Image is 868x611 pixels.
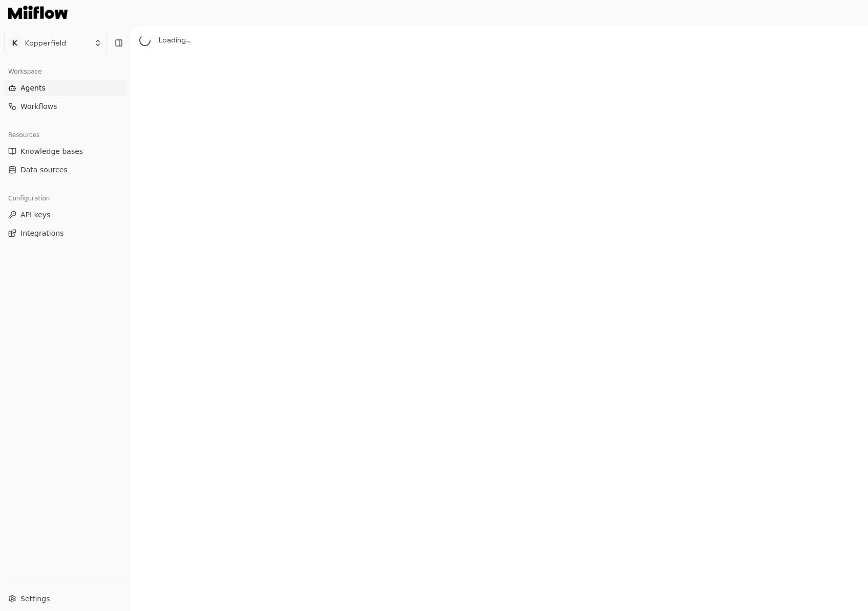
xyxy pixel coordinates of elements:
p: Kopperfield [25,38,66,49]
button: Workflows [4,98,127,115]
button: Settings [4,591,127,607]
div: Configuration [4,190,127,207]
button: Knowledge bases [4,143,127,160]
img: Logo [8,6,68,19]
span: Workflows [20,101,57,111]
p: Loading… [159,35,860,46]
span: Agents [20,83,46,93]
div: Workspace [4,63,127,80]
button: Integrations [4,225,127,241]
span: API keys [20,210,50,220]
div: Resources [4,127,127,143]
button: Agents [4,80,127,96]
button: API keys [4,207,127,223]
span: Integrations [20,228,63,238]
span: Knowledge bases [20,146,83,156]
span: Data sources [20,165,68,175]
button: Toggle Sidebar [127,27,135,611]
span: Settings [20,594,50,604]
span: K [9,37,21,49]
button: KKopperfield [4,31,107,55]
button: Data sources [4,162,127,178]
